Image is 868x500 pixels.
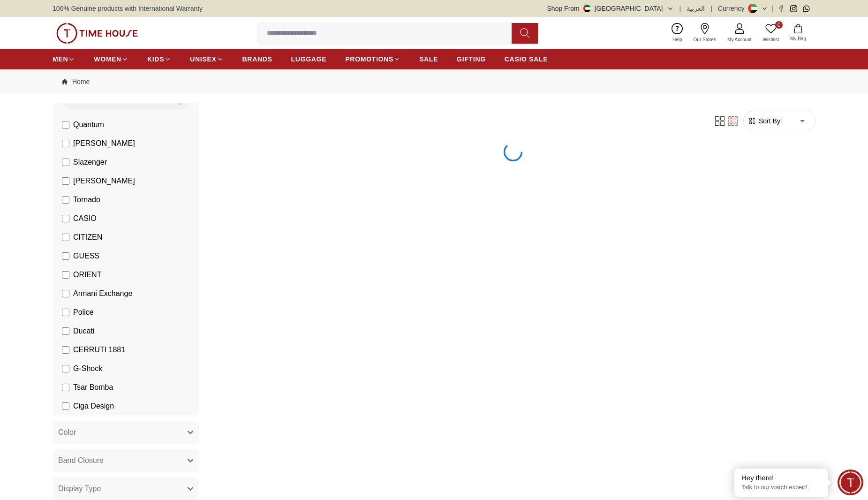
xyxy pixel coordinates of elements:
span: Slazenger [73,157,107,168]
button: Sort By: [747,116,782,126]
a: Facebook [777,5,785,12]
input: CERRUTI 1881 [62,346,69,354]
a: Whatsapp [803,5,810,12]
span: MEN [53,54,68,64]
span: [PERSON_NAME] [73,138,135,149]
button: العربية [687,4,705,13]
input: Police [62,309,69,316]
input: Tornado [62,196,69,204]
input: Slazenger [62,159,69,166]
a: 0Wishlist [757,21,785,45]
input: Ducati [62,327,69,335]
a: SALE [419,51,438,68]
span: PROMOTIONS [345,54,393,64]
span: 100% Genuine products with International Warranty [53,4,203,13]
span: CITIZEN [73,232,102,243]
span: Quantum [73,119,104,130]
a: MEN [53,51,75,68]
img: ... [56,23,138,44]
span: ORIENT [73,269,101,280]
input: Quantum [62,121,69,129]
a: PROMOTIONS [345,51,400,68]
input: Tsar Bomba [62,384,69,391]
a: UNISEX [190,51,223,68]
a: LUGGAGE [291,51,327,68]
span: Tornado [73,194,100,205]
input: ORIENT [62,271,69,279]
input: GUESS [62,252,69,260]
span: Ducati [73,326,94,337]
div: Currency [718,4,748,13]
span: Police [73,307,94,318]
span: LUGGAGE [291,54,327,64]
div: Hey there! [741,473,821,483]
span: Wishlist [759,36,783,43]
a: Instagram [790,5,797,12]
a: CASIO SALE [505,51,548,68]
span: CASIO [73,213,97,224]
button: Shop From[GEOGRAPHIC_DATA] [547,4,674,13]
span: GIFTING [457,54,486,64]
span: Help [669,36,686,43]
a: WOMEN [94,51,128,68]
nav: Breadcrumb [53,69,815,94]
span: [PERSON_NAME] [73,175,135,187]
a: GIFTING [457,51,486,68]
button: My Bag [785,22,812,44]
span: SALE [419,54,438,64]
span: WOMEN [94,54,121,64]
p: Talk to our watch expert! [741,484,821,492]
img: United Arab Emirates [583,5,591,12]
span: My Account [724,36,755,43]
span: Our Stores [690,36,720,43]
input: [PERSON_NAME] [62,140,69,147]
input: G-Shock [62,365,69,372]
span: GUESS [73,250,99,262]
input: CITIZEN [62,234,69,241]
span: | [772,4,774,13]
span: | [679,4,681,13]
span: G-Shock [73,363,102,374]
button: Display Type [53,477,199,500]
input: Armani Exchange [62,290,69,297]
a: Help [667,21,688,45]
input: [PERSON_NAME] [62,177,69,185]
input: CASIO [62,215,69,222]
span: | [710,4,712,13]
span: CASIO SALE [505,54,548,64]
button: Band Closure [53,449,199,472]
span: Color [58,427,76,438]
a: KIDS [147,51,171,68]
span: CERRUTI 1881 [73,344,125,356]
span: UNISEX [190,54,216,64]
a: BRANDS [242,51,272,68]
span: Ciga Design [73,401,114,412]
span: Armani Exchange [73,288,132,299]
span: Band Closure [58,455,104,466]
span: My Bag [786,35,810,42]
span: KIDS [147,54,164,64]
div: Chat Widget [838,470,863,495]
span: Sort By: [757,116,782,126]
input: Ciga Design [62,402,69,410]
a: Home [62,77,90,86]
span: Tsar Bomba [73,382,113,393]
button: Color [53,421,199,444]
a: Our Stores [688,21,722,45]
span: BRANDS [242,54,272,64]
span: Display Type [58,483,101,494]
span: 0 [775,21,783,29]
